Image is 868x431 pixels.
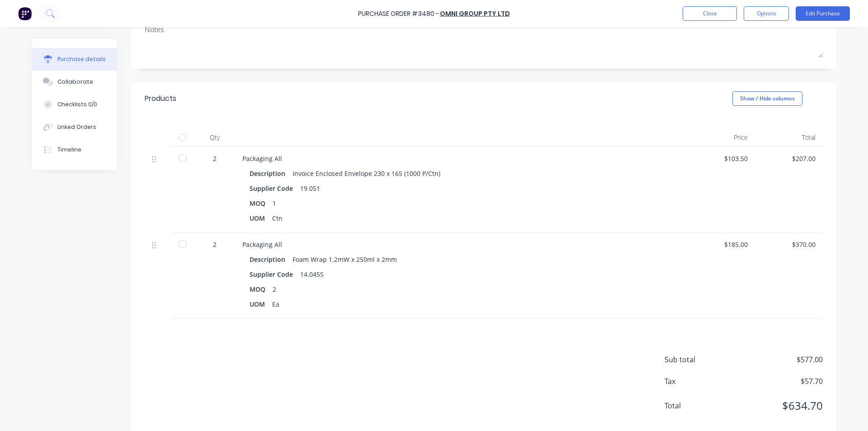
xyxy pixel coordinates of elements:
div: 2 [202,154,228,163]
div: Qty [194,128,235,147]
div: MOQ [250,283,273,296]
div: Products [145,93,176,104]
div: Description [250,253,292,266]
div: Checklists 0/0 [57,100,97,109]
div: Collaborate [57,78,93,86]
button: Options [744,6,789,21]
button: Purchase details [32,48,117,71]
div: Ea [272,298,279,311]
button: Checklists 0/0 [32,93,117,116]
div: Packaging All [242,154,680,163]
img: Factory [18,7,32,20]
div: Ctn [272,212,283,225]
button: Collaborate [32,71,117,93]
span: Total [665,400,732,411]
div: $370.00 [762,240,816,249]
div: 2 [202,240,228,249]
span: $577.00 [732,354,823,365]
span: $57.70 [732,376,823,387]
div: $185.00 [694,240,748,249]
div: UOM [250,298,272,311]
div: Purchase details [57,55,106,63]
div: Foam Wrap 1.2mW x 250ml x 2mm [292,253,397,266]
div: Description [250,167,292,180]
div: 14.045S [300,268,324,281]
span: $634.70 [732,398,823,414]
div: Supplier Code [250,268,300,281]
div: UOM [250,212,272,225]
button: Edit Purchase [796,6,850,21]
div: Notes [145,24,823,35]
div: Linked Orders [57,123,96,131]
div: Packaging All [242,240,680,249]
button: Linked Orders [32,116,117,138]
div: 2 [273,283,276,296]
div: Timeline [57,146,81,154]
div: 19.051 [300,182,320,195]
div: MOQ [250,197,273,210]
div: Invoice Enclosed Envelope 230 x 165 (1000 P/Ctn) [292,167,440,180]
div: Purchase Order #3480 - [358,9,439,19]
span: Sub total [665,354,732,365]
div: Supplier Code [250,182,300,195]
button: Timeline [32,138,117,161]
div: $103.50 [694,154,748,163]
button: Close [683,6,737,21]
div: 1 [273,197,276,210]
div: Total [755,128,823,147]
div: Price [687,128,755,147]
a: Omni Group Pty Ltd [440,9,510,18]
button: Show / Hide columns [732,91,802,106]
span: Tax [665,376,732,387]
div: $207.00 [762,154,816,163]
